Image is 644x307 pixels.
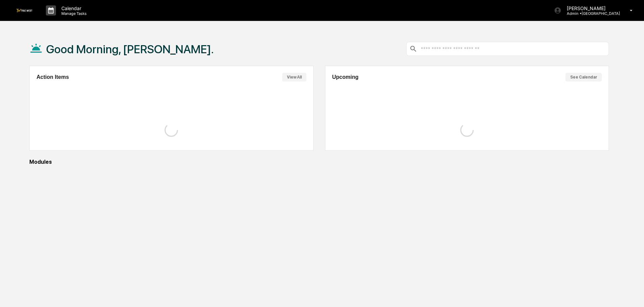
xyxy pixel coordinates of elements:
h1: Good Morning, [PERSON_NAME]. [46,42,214,56]
p: Calendar [56,5,90,11]
button: View All [282,73,306,82]
p: [PERSON_NAME] [561,5,620,11]
h2: Action Items [36,74,69,80]
button: See Calendar [565,73,602,82]
p: Admin • [GEOGRAPHIC_DATA] [561,11,620,16]
img: logo [16,9,32,12]
p: Manage Tasks [56,11,90,16]
h2: Upcoming [332,74,358,80]
div: Modules [29,159,609,165]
